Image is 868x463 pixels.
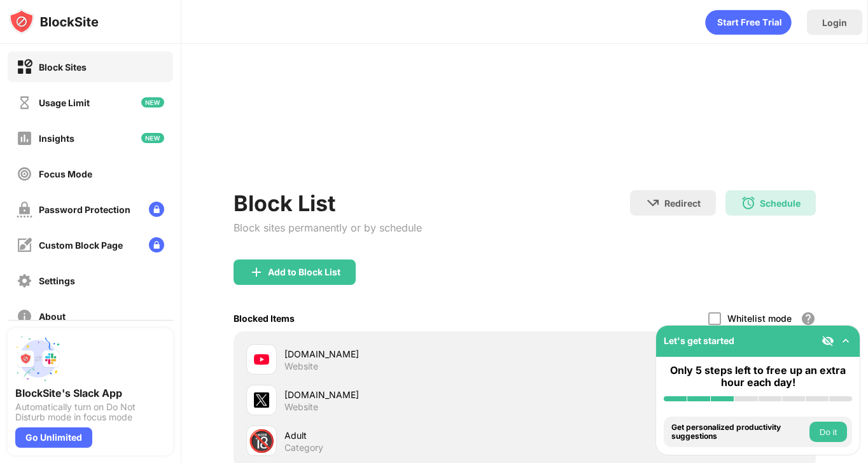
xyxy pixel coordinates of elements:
[15,387,165,399] div: BlockSite's Slack App
[141,133,164,143] img: new-icon.svg
[284,429,525,442] div: Adult
[234,221,422,234] div: Block sites permanently or by schedule
[17,202,32,218] img: password-protection-off.svg
[149,237,164,252] img: lock-menu.svg
[284,361,318,372] div: Website
[17,308,32,324] img: about-off.svg
[671,423,806,441] div: Get personalized productivity suggestions
[234,313,295,324] div: Blocked Items
[705,10,792,35] div: animation
[15,336,61,382] img: push-slack.svg
[39,204,130,215] div: Password Protection
[284,401,318,413] div: Website
[234,79,816,175] iframe: Banner
[760,198,801,209] div: Schedule
[284,442,323,453] div: Category
[17,130,32,146] img: insights-off.svg
[17,166,32,182] img: focus-off.svg
[268,267,340,277] div: Add to Block List
[234,190,422,216] div: Block List
[822,335,834,347] img: eye-not-visible.svg
[149,202,164,217] img: lock-menu.svg
[664,335,734,346] div: Let's get started
[39,311,66,322] div: About
[39,275,75,286] div: Settings
[39,62,87,73] div: Block Sites
[664,198,701,209] div: Redirect
[141,97,164,107] img: new-icon.svg
[9,9,99,34] img: logo-blocksite.svg
[39,240,123,251] div: Custom Block Page
[254,352,269,367] img: favicons
[15,427,92,448] div: Go Unlimited
[727,313,792,324] div: Whitelist mode
[254,392,269,408] img: favicons
[17,237,32,253] img: customize-block-page-off.svg
[39,97,90,108] div: Usage Limit
[839,335,852,347] img: omni-setup-toggle.svg
[39,169,92,179] div: Focus Mode
[809,422,847,442] button: Do it
[284,347,525,361] div: [DOMAIN_NAME]
[17,59,32,75] img: block-on.svg
[248,428,275,454] div: 🔞
[822,17,847,28] div: Login
[284,388,525,401] div: [DOMAIN_NAME]
[15,402,165,422] div: Automatically turn on Do Not Disturb mode in focus mode
[39,133,74,144] div: Insights
[664,364,852,389] div: Only 5 steps left to free up an extra hour each day!
[17,273,32,289] img: settings-off.svg
[17,95,32,111] img: time-usage-off.svg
